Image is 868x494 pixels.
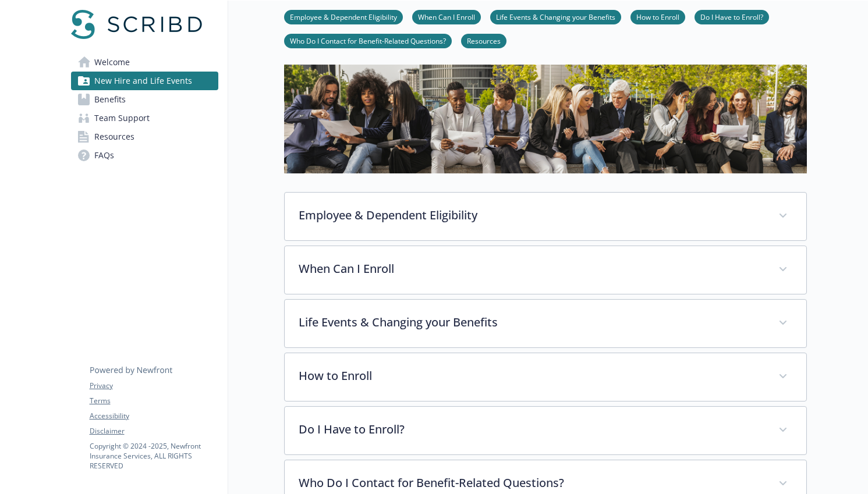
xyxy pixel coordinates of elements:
span: Team Support [94,109,150,127]
a: New Hire and Life Events [71,72,218,90]
p: When Can I Enroll [299,260,764,278]
a: Resources [71,127,218,146]
p: Life Events & Changing your Benefits [299,314,764,331]
p: Copyright © 2024 - 2025 , Newfront Insurance Services, ALL RIGHTS RESERVED [90,441,218,471]
img: new hire page banner [284,65,807,173]
p: Employee & Dependent Eligibility [299,207,764,224]
a: Life Events & Changing your Benefits [490,11,621,22]
span: Welcome [94,53,130,72]
a: Benefits [71,90,218,109]
p: Who Do I Contact for Benefit-Related Questions? [299,474,764,492]
a: Welcome [71,53,218,72]
div: How to Enroll [285,353,806,401]
a: How to Enroll [630,11,685,22]
a: Who Do I Contact for Benefit-Related Questions? [284,35,452,46]
a: Disclaimer [90,426,218,436]
div: Life Events & Changing your Benefits [285,300,806,347]
a: Accessibility [90,411,218,421]
a: Privacy [90,381,218,391]
a: When Can I Enroll [412,11,481,22]
a: Do I Have to Enroll? [695,11,769,22]
span: New Hire and Life Events [94,72,192,90]
a: Employee & Dependent Eligibility [284,11,403,22]
a: FAQs [71,146,218,165]
div: When Can I Enroll [285,246,806,294]
span: Resources [94,127,134,146]
a: Team Support [71,109,218,127]
p: How to Enroll [299,367,764,385]
p: Do I Have to Enroll? [299,421,764,438]
a: Resources [461,35,506,46]
a: Terms [90,396,218,406]
div: Do I Have to Enroll? [285,407,806,454]
span: FAQs [94,146,114,165]
div: Employee & Dependent Eligibility [285,193,806,240]
span: Benefits [94,90,126,109]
